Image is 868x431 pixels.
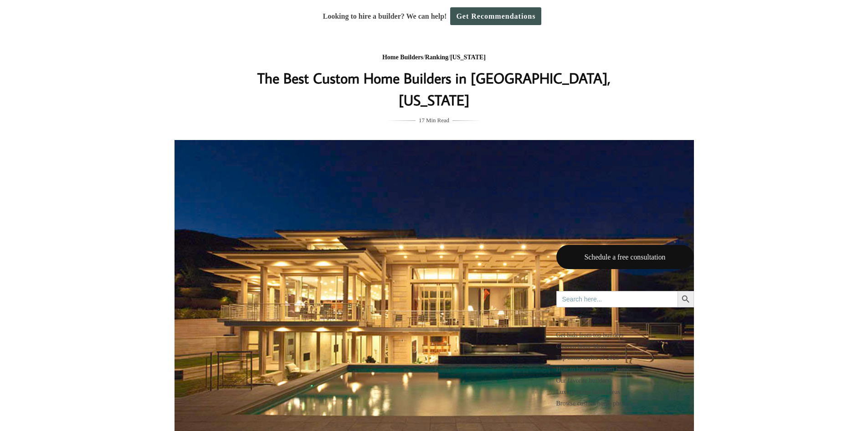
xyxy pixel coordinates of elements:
a: [US_STATE] [450,54,486,61]
div: / / [252,52,616,63]
a: Get Recommendations [450,7,541,25]
a: Home Builders [382,54,423,61]
span: 17 Min Read [419,115,449,125]
a: Ranking [425,54,448,61]
h1: The Best Custom Home Builders in [GEOGRAPHIC_DATA], [US_STATE] [252,67,616,111]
